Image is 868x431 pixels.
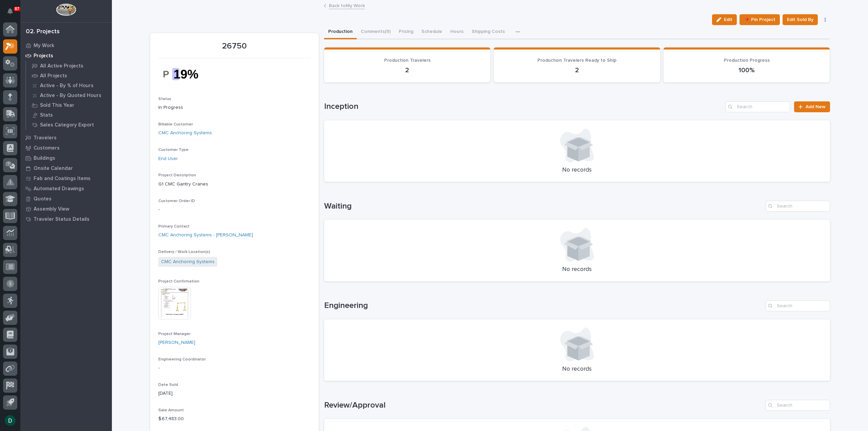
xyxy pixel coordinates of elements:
[34,196,52,202] p: Quotes
[537,58,616,63] span: Production Travelers Ready to Ship
[158,250,210,254] span: Delivery / Work Location(s)
[158,62,209,86] img: 16s2A82ewRksv5jgUOruqs4h-NMbccTLlN1iilyoJGI
[158,339,195,346] a: [PERSON_NAME]
[26,81,112,90] a: Active - By % of Hours
[40,93,101,99] p: Active - By Quoted Hours
[395,25,417,39] button: Pricing
[15,6,19,11] p: 87
[26,120,112,130] a: Sales Category Export
[158,415,311,423] p: $ 67,483.00
[724,17,732,23] span: Edit
[766,400,830,411] input: Search
[40,122,94,128] p: Sales Category Export
[26,71,112,80] a: All Projects
[357,25,395,39] button: Comments (9)
[794,101,830,112] a: Add New
[34,53,53,59] p: Projects
[20,163,112,173] a: Onsite Calendar
[766,300,830,311] input: Search
[783,14,818,25] button: Edit Sold By
[3,4,17,18] button: Notifications
[20,133,112,143] a: Travelers
[806,104,826,109] span: Add New
[324,400,763,410] h1: Review/Approval
[744,16,775,24] span: 📌 Pin Project
[20,194,112,204] a: Quotes
[158,279,199,283] span: Project Confirmation
[20,153,112,163] a: Buildings
[158,181,311,188] p: G1 CMC Gantry Cranes
[158,206,311,213] p: -
[158,97,171,101] span: Status
[332,66,482,74] p: 2
[158,408,184,412] span: Sale Amount
[766,201,830,212] input: Search
[158,41,311,51] p: 26750
[26,100,112,110] a: Sold This Year
[417,25,446,39] button: Schedule
[34,176,91,182] p: Fab and Coatings Items
[158,232,253,239] a: CMC Anchoring Systems - [PERSON_NAME]
[724,58,770,63] span: Production Progress
[158,155,178,162] a: End User
[34,165,73,172] p: Onsite Calendar
[158,199,195,203] span: Customer Order ID
[787,16,813,24] span: Edit Sold By
[324,201,763,211] h1: Waiting
[40,112,53,118] p: Stats
[332,366,822,373] p: No records
[20,204,112,214] a: Assembly View
[726,101,790,112] input: Search
[468,25,509,39] button: Shipping Costs
[329,1,365,9] a: Back toMy Work
[712,14,737,25] button: Edit
[158,357,206,361] span: Engineering Coordinator
[739,14,780,25] button: 📌 Pin Project
[20,183,112,194] a: Automated Drawings
[20,51,112,61] a: Projects
[26,110,112,120] a: Stats
[34,216,90,222] p: Traveler Status Details
[158,122,193,126] span: Billable Customer
[158,104,311,111] p: In Progress
[161,258,215,266] a: CMC Anchoring Systems
[20,143,112,153] a: Customers
[40,102,74,109] p: Sold This Year
[332,266,822,273] p: No records
[3,413,17,428] button: users-avatar
[446,25,468,39] button: Hours
[40,63,83,69] p: All Active Projects
[324,102,723,112] h1: Inception
[672,66,822,74] p: 100%
[158,390,311,397] p: [DATE]
[384,58,431,63] span: Production Travelers
[26,61,112,71] a: All Active Projects
[158,365,311,372] p: -
[26,28,60,36] div: 02. Projects
[40,83,94,89] p: Active - By % of Hours
[20,40,112,51] a: My Work
[502,66,652,74] p: 2
[34,155,55,161] p: Buildings
[158,148,189,152] span: Customer Type
[20,173,112,183] a: Fab and Coatings Items
[158,332,191,336] span: Project Manager
[34,145,60,151] p: Customers
[34,206,69,212] p: Assembly View
[324,25,357,39] button: Production
[34,186,84,192] p: Automated Drawings
[158,173,196,177] span: Project Description
[158,130,212,137] a: CMC Anchoring Systems
[34,43,54,49] p: My Work
[8,8,17,19] div: Notifications87
[34,135,57,141] p: Travelers
[20,214,112,224] a: Traveler Status Details
[158,224,190,229] span: Primary Contact
[332,166,822,174] p: No records
[26,91,112,100] a: Active - By Quoted Hours
[56,3,76,16] img: Workspace Logo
